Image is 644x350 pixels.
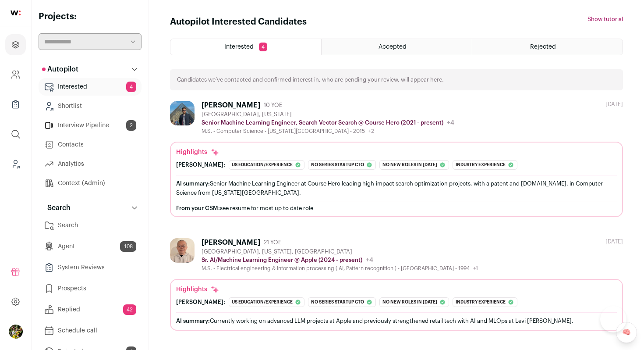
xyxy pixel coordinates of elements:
[120,241,136,252] span: 108
[170,101,623,217] a: [PERSON_NAME] 10 YOE [GEOGRAPHIC_DATA], [US_STATE] Senior Machine Learning Engineer, Search Vecto...
[379,44,407,50] span: Accepted
[5,34,26,55] a: Projects
[39,136,142,154] a: Contacts
[322,39,472,55] a: Accepted
[39,175,142,192] a: Context (Admin)
[264,239,281,246] span: 21 YOE
[473,266,478,271] span: +1
[176,148,219,157] div: Highlights
[453,297,517,307] div: Industry experience
[39,11,142,23] h2: Projects:
[366,257,373,263] span: +4
[39,217,142,234] a: Search
[202,128,454,135] div: M.S. - Computer Science - [US_STATE][GEOGRAPHIC_DATA] - 2015
[126,120,136,131] span: 2
[368,129,374,134] span: +2
[39,61,142,78] button: Autopilot
[176,318,210,324] span: AI summary:
[39,238,142,255] a: Agent108
[259,43,267,51] span: 4
[600,306,626,332] iframe: Help Scout Beacon - Open
[170,238,623,331] a: [PERSON_NAME] 21 YOE [GEOGRAPHIC_DATA], [US_STATE], [GEOGRAPHIC_DATA] Sr. AI/Machine Learning Eng...
[202,265,478,272] div: M.S. - Electrical engineering & Information processing ( AI, Pattern recognition ) - [GEOGRAPHIC_...
[176,161,225,168] div: [PERSON_NAME]:
[9,325,23,339] img: 6689865-medium_jpg
[605,238,623,245] div: [DATE]
[229,160,304,170] div: Us education/experience
[5,94,26,115] a: Company Lists
[123,304,136,315] span: 42
[39,199,142,217] button: Search
[176,205,220,211] span: From your CSM:
[42,64,78,75] p: Autopilot
[447,120,454,126] span: +4
[39,155,142,173] a: Analytics
[202,248,478,255] div: [GEOGRAPHIC_DATA], [US_STATE], [GEOGRAPHIC_DATA]
[202,257,362,264] p: Sr. AI/Machine Learning Engineer @ Apple (2024 - present)
[224,44,254,50] span: Interested
[39,78,142,96] a: Interested4
[5,154,26,175] a: Leads (Backoffice)
[170,238,195,263] img: 8c9272885cbf097c523350caf9f6b394f1fc02139eccd019c04c361cf5669265.jpg
[176,285,219,294] div: Highlights
[202,101,260,110] div: [PERSON_NAME]
[126,82,136,92] span: 4
[202,111,454,118] div: [GEOGRAPHIC_DATA], [US_STATE]
[176,299,225,306] div: [PERSON_NAME]:
[616,322,637,343] a: 🧠
[9,325,23,339] button: Open dropdown
[11,11,21,15] img: wellfound-shorthand-0d5821cbd27db2630d0214b213865d53afaa358527fdda9d0ea32b1df1b89c2c.svg
[170,16,307,28] h1: Autopilot Interested Candidates
[472,39,623,55] a: Rejected
[202,238,260,247] div: [PERSON_NAME]
[587,16,623,23] button: Show tutorial
[176,181,210,186] span: AI summary:
[5,64,26,85] a: Company and ATS Settings
[39,97,142,115] a: Shortlist
[202,119,443,126] p: Senior Machine Learning Engineer, Search Vector Search @ Course Hero (2021 - present)
[453,160,517,170] div: Industry experience
[176,205,617,212] div: see resume for most up to date role
[39,259,142,276] a: System Reviews
[39,322,142,339] a: Schedule call
[42,203,71,213] p: Search
[308,160,376,170] div: No series startup cto
[176,179,617,197] div: Senior Machine Learning Engineer at Course Hero leading high-impact search optimization projects,...
[39,280,142,297] a: Prospects
[176,316,617,325] div: Currently working on advanced LLM projects at Apple and previously strengthened retail tech with ...
[530,44,556,50] span: Rejected
[379,297,449,307] div: No new roles in [DATE]
[170,101,195,125] img: 7f29f6956060c071c722338f639efd3b70d08faca20e208ff310dbc38cab047f
[39,301,142,318] a: Replied42
[379,160,449,170] div: No new roles in [DATE]
[39,117,142,134] a: Interview Pipeline2
[308,297,376,307] div: No series startup cto
[605,101,623,108] div: [DATE]
[177,76,444,83] p: Candidates we’ve contacted and confirmed interest in, who are pending your review, will appear here.
[264,102,282,109] span: 10 YOE
[229,297,304,307] div: Us education/experience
